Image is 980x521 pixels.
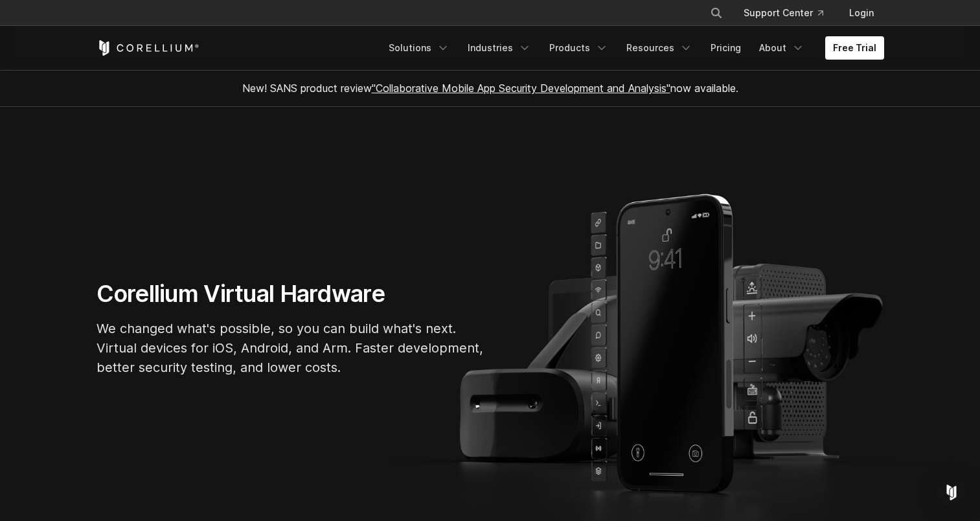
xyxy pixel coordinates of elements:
[839,1,884,25] a: Login
[751,36,812,60] a: About
[936,477,967,508] div: Open Intercom Messenger
[541,36,616,60] a: Products
[733,1,834,25] a: Support Center
[694,1,884,25] div: Navigation Menu
[703,36,749,60] a: Pricing
[619,36,700,60] a: Resources
[97,40,199,56] a: Corellium Home
[97,279,485,308] h1: Corellium Virtual Hardware
[381,36,884,60] div: Navigation Menu
[242,82,738,95] span: New! SANS product review now available.
[97,319,485,377] p: We changed what's possible, so you can build what's next. Virtual devices for iOS, Android, and A...
[705,1,728,25] button: Search
[372,82,670,95] a: "Collaborative Mobile App Security Development and Analysis"
[381,36,457,60] a: Solutions
[460,36,539,60] a: Industries
[825,36,884,60] a: Free Trial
